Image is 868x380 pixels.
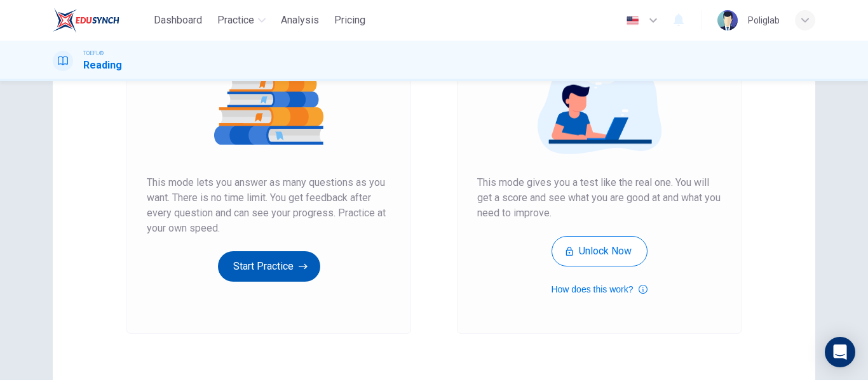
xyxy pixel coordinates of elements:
h1: Reading [83,58,122,73]
button: Dashboard [149,9,207,32]
span: This mode lets you answer as many questions as you want. There is no time limit. You get feedback... [147,175,391,236]
img: EduSynch logo [53,8,119,33]
div: Open Intercom Messenger [825,337,855,367]
div: Poliglab [748,13,780,28]
a: EduSynch logo [53,8,149,33]
span: Practice [217,13,254,28]
button: Practice [212,9,271,32]
button: Start Practice [218,251,320,282]
button: How does this work? [551,282,647,297]
img: Profile picture [717,10,738,30]
button: Analysis [276,9,324,32]
img: en [625,16,641,25]
span: Analysis [281,13,319,28]
button: Pricing [329,9,370,32]
span: This mode gives you a test like the real one. You will get a score and see what you are good at a... [477,175,721,221]
button: Unlock Now [552,236,648,266]
span: Dashboard [154,13,202,28]
span: TOEFL® [83,49,104,58]
span: Pricing [334,13,365,28]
